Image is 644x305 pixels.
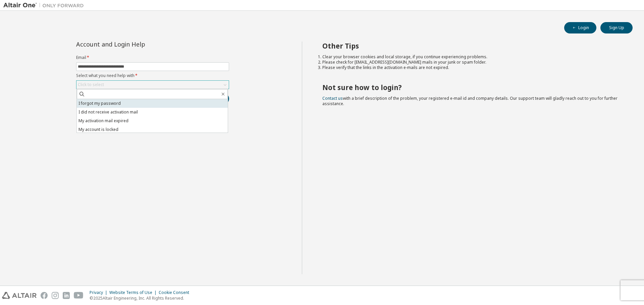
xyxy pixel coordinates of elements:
[109,290,159,295] div: Website Terms of Use
[78,82,104,87] div: Click to select
[52,292,59,299] img: instagram.svg
[77,99,228,108] li: I forgot my password
[74,292,84,299] img: youtube.svg
[41,292,48,299] img: facebook.svg
[322,83,621,92] h2: Not sure how to login?
[322,54,621,60] li: Clear your browser cookies and local storage, if you continue experiencing problems.
[322,95,618,106] span: with a brief description of the problem, your registered e-mail id and company details. Our suppo...
[159,290,193,295] div: Cookie Consent
[564,22,596,33] button: Login
[90,295,193,301] p: © 2025 Altair Engineering, Inc. All Rights Reserved.
[2,292,37,299] img: altair_logo.svg
[76,73,229,78] label: Select what you need help with
[322,42,621,50] h2: Other Tips
[90,290,109,295] div: Privacy
[600,22,633,33] button: Sign Up
[76,42,199,47] div: Account and Login Help
[63,292,70,299] img: linkedin.svg
[322,65,621,70] li: Please verify that the links in the activation e-mails are not expired.
[322,95,343,101] a: Contact us
[3,2,87,9] img: Altair One
[322,60,621,65] li: Please check for [EMAIL_ADDRESS][DOMAIN_NAME] mails in your junk or spam folder.
[76,81,229,89] div: Click to select
[76,55,229,60] label: Email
